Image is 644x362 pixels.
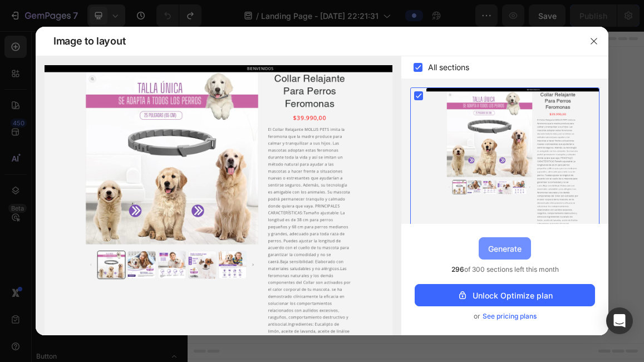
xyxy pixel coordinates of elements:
div: Open Intercom Messenger [606,307,633,334]
div: or [415,311,595,322]
div: Unlock Optimize plan [457,290,553,301]
div: Start with Sections from sidebar [267,245,401,258]
button: Add sections [253,267,330,290]
span: See pricing plans [483,311,537,322]
span: 296 [451,265,464,273]
button: Generate [479,237,531,260]
span: All sections [428,61,469,74]
span: Image to layout [53,35,125,48]
span: of 300 sections left this month [451,264,559,275]
div: Start with Generating from URL or image [259,330,409,339]
button: Add elements [336,267,415,290]
button: Unlock Optimize plan [415,284,595,306]
div: Generate [488,243,522,255]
